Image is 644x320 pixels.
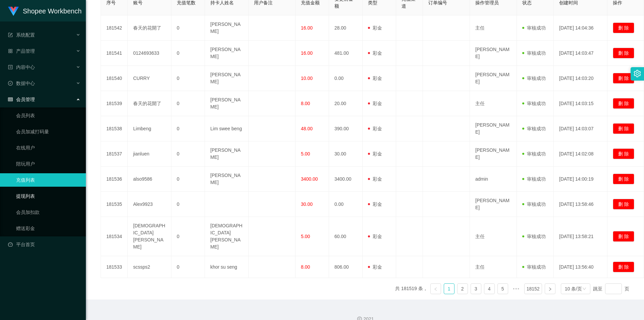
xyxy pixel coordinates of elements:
[471,284,481,294] a: 3
[329,192,363,217] td: 0.00
[554,15,607,41] td: [DATE] 14:04:36
[8,81,13,86] i: 图标: check-circle-o
[101,15,128,41] td: 181542
[329,256,363,278] td: 806.00
[470,217,517,256] td: 主任
[368,151,382,156] span: 彩金
[301,76,313,81] span: 10.00
[101,141,128,167] td: 181537
[470,15,517,41] td: 主任
[8,33,13,37] i: 图标: form
[368,25,382,31] span: 彩金
[522,151,546,156] span: 审核成功
[368,126,382,131] span: 彩金
[524,283,542,294] li: 18152
[522,101,546,106] span: 审核成功
[171,256,205,278] td: 0
[16,141,80,154] a: 在线用户
[430,283,441,294] li: 上一页
[522,201,546,207] span: 审核成功
[301,25,313,31] span: 16.00
[522,176,546,182] span: 审核成功
[101,256,128,278] td: 181533
[8,48,35,54] span: 产品管理
[329,91,363,116] td: 20.00
[171,141,205,167] td: 0
[171,66,205,91] td: 0
[470,66,517,91] td: [PERSON_NAME]
[205,15,249,41] td: [PERSON_NAME]
[554,66,607,91] td: [DATE] 14:03:20
[101,217,128,256] td: 181534
[444,284,454,294] a: 1
[470,91,517,116] td: 主任
[16,173,80,187] a: 充值列表
[101,192,128,217] td: 181535
[8,65,13,70] i: 图标: profile
[16,222,80,235] a: 赠送彩金
[101,167,128,192] td: 181536
[8,7,19,16] img: logo.9652507e.png
[497,283,508,294] li: 5
[301,176,318,182] span: 3400.00
[554,116,607,141] td: [DATE] 14:03:07
[368,101,382,106] span: 彩金
[101,91,128,116] td: 181539
[470,167,517,192] td: admin
[470,256,517,278] td: 主任
[205,167,249,192] td: [PERSON_NAME]
[457,283,468,294] li: 2
[554,167,607,192] td: [DATE] 14:00:19
[522,264,546,270] span: 审核成功
[329,41,363,66] td: 481.00
[511,283,522,294] span: •••
[554,192,607,217] td: [DATE] 13:58:46
[368,201,382,207] span: 彩金
[613,73,634,84] button: 删 除
[471,283,481,294] li: 3
[548,287,552,291] i: 图标: right
[16,157,80,171] a: 陪玩用户
[554,141,607,167] td: [DATE] 14:02:08
[205,217,249,256] td: [DEMOGRAPHIC_DATA][PERSON_NAME]
[301,264,310,270] span: 8.00
[368,234,382,239] span: 彩金
[613,22,634,33] button: 删 除
[522,25,546,31] span: 审核成功
[613,123,634,134] button: 删 除
[171,91,205,116] td: 0
[171,167,205,192] td: 0
[101,41,128,66] td: 181541
[498,284,508,294] a: 5
[554,256,607,278] td: [DATE] 13:56:40
[329,217,363,256] td: 60.00
[8,97,35,102] span: 会员管理
[171,217,205,256] td: 0
[8,81,35,86] span: 数据中心
[128,66,171,91] td: CURRY
[458,284,468,294] a: 2
[522,76,546,81] span: 审核成功
[301,126,313,131] span: 48.00
[444,283,454,294] li: 1
[329,15,363,41] td: 28.00
[368,176,382,182] span: 彩金
[205,66,249,91] td: [PERSON_NAME]
[522,234,546,239] span: 审核成功
[205,141,249,167] td: [PERSON_NAME]
[368,264,382,270] span: 彩金
[565,284,582,294] div: 10 条/页
[128,15,171,41] td: 春天的花開了
[171,41,205,66] td: 0
[301,201,313,207] span: 30.00
[329,116,363,141] td: 390.00
[470,41,517,66] td: [PERSON_NAME]
[434,287,438,291] i: 图标: left
[23,0,82,22] h1: Shopee Workbench
[368,76,382,81] span: 彩金
[128,167,171,192] td: also9586
[128,141,171,167] td: jianluen
[593,283,629,294] div: 跳至 页
[205,116,249,141] td: Lim swee beng
[128,192,171,217] td: Alex9923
